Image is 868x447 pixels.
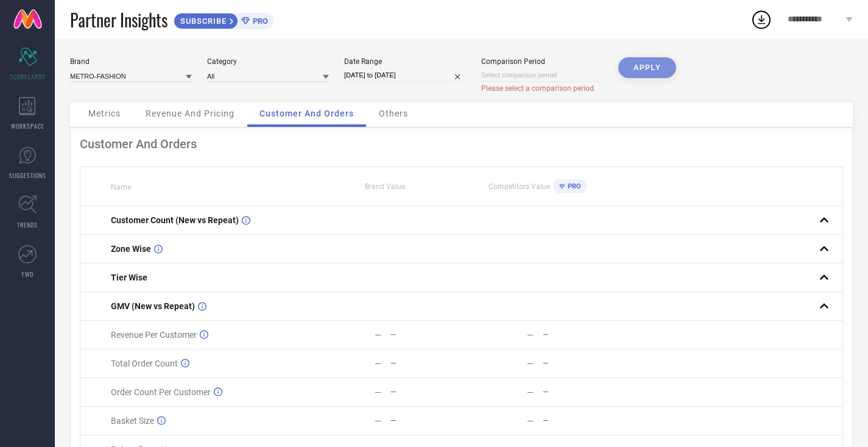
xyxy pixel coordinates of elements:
div: — [390,359,461,368]
div: — [543,331,613,339]
span: Brand Value [365,182,405,191]
div: — [527,416,534,426]
input: Select date range [344,69,466,82]
span: TRENDS [17,220,38,229]
a: SUBSCRIBEPRO [174,10,274,29]
span: Partner Insights [70,7,168,32]
span: GMV (New vs Repeat) [111,301,195,311]
span: Competitors Value [489,182,550,191]
div: — [543,359,613,368]
span: Zone Wise [111,244,151,254]
div: — [390,331,461,339]
span: SUBSCRIBE [174,16,230,26]
div: Category [207,57,329,66]
div: Brand [70,57,192,66]
span: SCORECARDS [10,72,46,81]
div: — [543,417,613,425]
span: Order Count Per Customer [111,387,211,397]
div: — [527,330,534,340]
span: Metrics [88,109,121,118]
input: Select comparison period [481,69,603,82]
div: Comparison Period [481,57,603,66]
div: — [543,388,613,396]
span: FWD [22,270,34,279]
div: — [390,417,461,425]
div: — [375,359,381,368]
div: Customer And Orders [80,137,843,151]
div: — [375,330,381,340]
div: — [375,387,381,397]
span: Total Order Count [111,359,178,368]
span: Tier Wise [111,273,147,282]
span: Others [379,109,408,118]
div: — [375,416,381,426]
span: Revenue And Pricing [146,109,235,118]
span: Revenue Per Customer [111,330,197,340]
span: WORKSPACE [11,121,44,131]
div: — [527,359,534,368]
span: Customer And Orders [259,109,354,118]
div: Open download list [750,9,772,30]
div: — [390,388,461,396]
span: Basket Size [111,416,154,426]
span: Customer Count (New vs Repeat) [111,215,239,225]
span: Please select a comparison period [481,84,594,93]
div: Date Range [344,57,466,66]
span: Name [111,183,131,191]
span: SUGGESTIONS [9,171,46,180]
span: PRO [250,16,268,26]
span: PRO [565,182,581,190]
div: — [527,387,534,397]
